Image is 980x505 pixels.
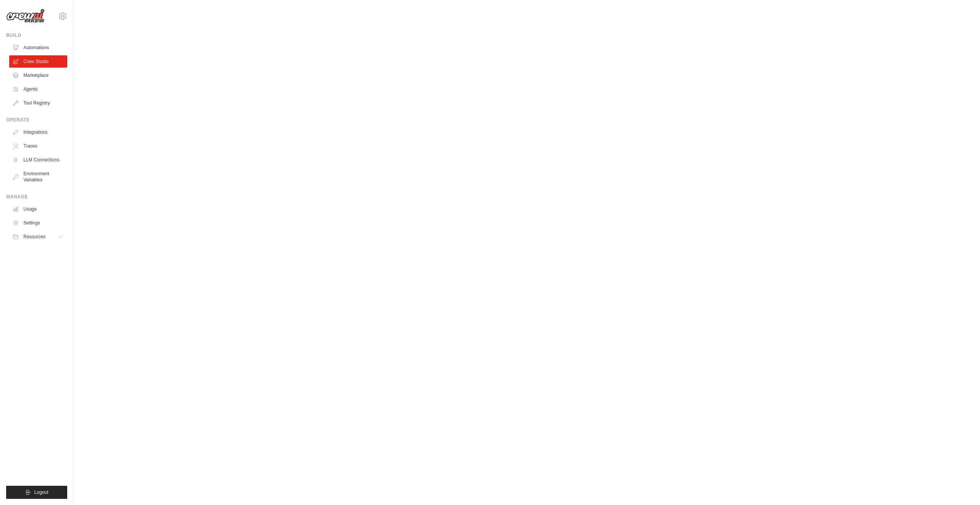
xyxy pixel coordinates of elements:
a: Agents [9,83,67,95]
button: Logout [6,486,67,499]
a: Usage [9,203,67,215]
a: Tool Registry [9,97,67,109]
a: Environment Variables [9,168,67,186]
a: Automations [9,42,67,54]
a: Integrations [9,126,67,138]
a: Traces [9,140,67,152]
a: Marketplace [9,69,67,81]
img: Logo [6,9,45,23]
span: Resources [23,234,45,240]
button: Resources [9,231,67,243]
span: Logout [34,489,48,495]
a: Settings [9,217,67,229]
a: Crew Studio [9,55,67,68]
div: Operate [6,117,67,123]
div: Manage [6,194,67,200]
div: Build [6,32,67,38]
a: LLM Connections [9,154,67,166]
